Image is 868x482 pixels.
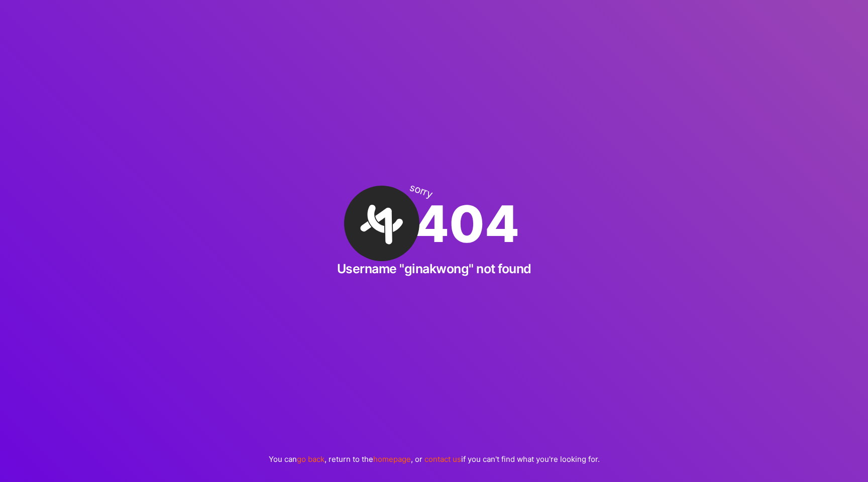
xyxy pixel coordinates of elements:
[408,182,433,200] div: sorry
[424,454,461,464] a: contact us
[269,454,600,464] p: You can , return to the , or if you can't find what you're looking for.
[373,454,411,464] a: homepage
[337,261,531,276] h2: Username "ginakwong" not found
[331,173,432,274] img: A·Team
[349,186,519,261] div: 404
[297,454,324,464] a: go back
